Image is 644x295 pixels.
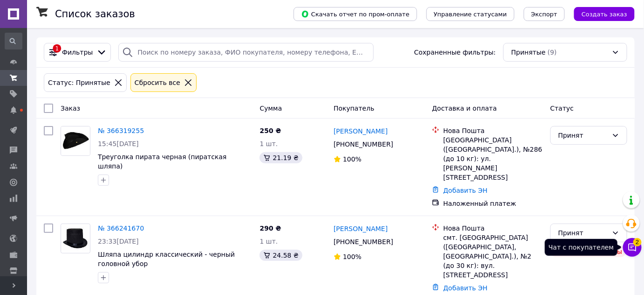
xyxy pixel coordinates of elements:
[548,49,557,56] span: (9)
[98,238,139,245] span: 23:33[DATE]
[443,135,543,182] div: [GEOGRAPHIC_DATA] ([GEOGRAPHIC_DATA].), №286 (до 10 кг): ул. [PERSON_NAME][STREET_ADDRESS]
[334,126,388,136] a: [PERSON_NAME]
[46,77,112,88] div: Статус: Принятые
[550,105,574,112] span: Статус
[260,140,278,147] span: 1 шт.
[61,105,80,112] span: Заказ
[260,238,278,245] span: 1 шт.
[61,126,90,156] a: Фото товару
[443,199,543,208] div: Наложенный платеж
[61,224,90,253] a: Фото товару
[558,228,608,238] div: Принят
[334,140,393,148] span: [PHONE_NUMBER]
[558,130,608,140] div: Принят
[55,8,135,20] h1: Список заказов
[565,10,635,17] a: Создать заказ
[443,224,543,233] div: Нова Пошта
[511,48,546,57] span: Принятые
[98,153,226,170] a: Треуголка пирата черная (пиратская шляпа)
[432,105,497,112] span: Доставка и оплата
[443,284,487,292] a: Добавить ЭН
[334,238,393,246] span: [PHONE_NUMBER]
[260,225,281,232] span: 290 ₴
[260,152,302,163] div: 21.19 ₴
[582,11,627,18] span: Создать заказ
[574,7,635,21] button: Создать заказ
[414,48,496,57] span: Сохраненные фильтры:
[98,127,144,134] a: № 366319255
[334,105,375,112] span: Покупатель
[343,155,362,163] span: 100%
[343,253,362,260] span: 100%
[98,225,144,232] a: № 366241670
[61,225,90,252] img: Фото товару
[545,239,617,256] div: Чат с покупателем
[260,127,281,134] span: 250 ₴
[531,11,557,18] span: Экспорт
[334,224,388,233] a: [PERSON_NAME]
[98,251,235,267] a: Шляпа цилиндр классический - черный головной убор
[294,7,417,21] button: Скачать отчет по пром-оплате
[98,140,139,147] span: 15:45[DATE]
[260,105,282,112] span: Сумма
[633,236,642,245] span: 2
[118,43,374,62] input: Поиск по номеру заказа, ФИО покупателя, номеру телефона, Email, номеру накладной
[133,77,182,88] div: Сбросить все
[443,233,543,280] div: смт. [GEOGRAPHIC_DATA] ([GEOGRAPHIC_DATA], [GEOGRAPHIC_DATA].), №2 (до 30 кг): вул. [STREET_ADDRESS]
[426,7,514,21] button: Управление статусами
[62,48,93,57] span: Фильтры
[623,238,642,257] button: Чат с покупателем2
[61,126,90,155] img: Фото товару
[434,11,507,18] span: Управление статусами
[443,126,543,135] div: Нова Пошта
[301,10,410,18] span: Скачать отчет по пром-оплате
[260,250,302,261] div: 24.58 ₴
[524,7,565,21] button: Экспорт
[443,187,487,194] a: Добавить ЭН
